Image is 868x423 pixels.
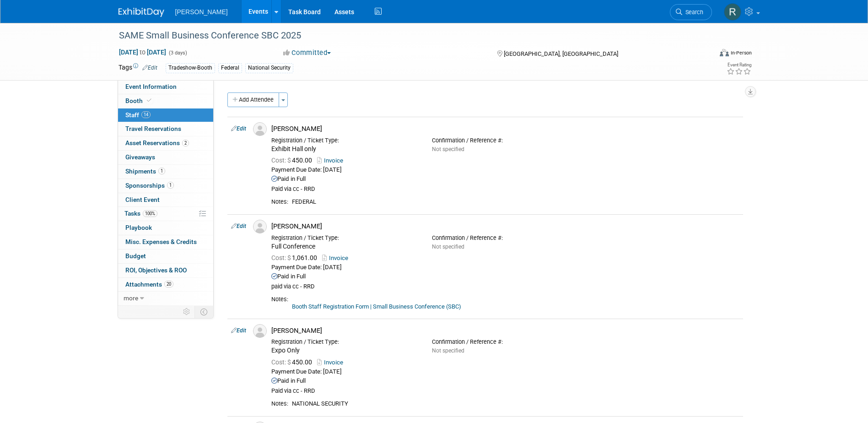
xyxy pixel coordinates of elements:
span: Playbook [125,224,152,231]
a: Edit [231,327,246,334]
a: Misc. Expenses & Credits [118,235,213,249]
div: Registration / Ticket Type: [271,338,418,346]
td: Toggle Event Tabs [194,306,213,318]
div: NATIONAL SECURITY [292,400,739,408]
a: Edit [231,125,246,132]
a: Invoice [317,157,347,164]
div: In-Person [730,49,752,56]
span: Client Event [125,196,160,203]
div: Full Conference [271,243,418,251]
span: [DATE] [DATE] [119,48,167,56]
span: Search [682,9,703,16]
a: Giveaways [118,151,213,164]
span: Shipments [125,168,165,175]
div: Paid in Full [271,175,739,183]
div: Notes: [271,198,288,206]
span: Tasks [124,210,157,217]
a: Edit [231,223,246,229]
a: Sponsorships1 [118,179,213,193]
div: Confirmation / Reference #: [432,137,579,144]
div: Payment Due Date: [DATE] [271,264,739,271]
span: Staff [125,111,151,119]
span: Asset Reservations [125,139,189,146]
span: Booth [125,97,153,104]
div: Expo Only [271,347,418,355]
span: Cost: $ [271,157,292,164]
span: 100% [143,210,157,217]
span: 450.00 [271,157,316,164]
div: [PERSON_NAME] [271,222,739,231]
img: Associate-Profile-5.png [253,220,267,233]
span: 450.00 [271,358,316,366]
div: Confirmation / Reference #: [432,234,579,242]
span: Cost: $ [271,358,292,366]
span: Not specified [432,146,464,152]
span: Attachments [125,281,173,288]
div: Confirmation / Reference #: [432,338,579,346]
div: paid via cc - RRD [271,283,739,291]
div: National Security [245,63,293,73]
div: [PERSON_NAME] [271,326,739,335]
button: Committed [280,48,334,58]
span: Event Information [125,83,177,90]
div: Registration / Ticket Type: [271,137,418,144]
a: Staff14 [118,108,213,122]
a: ROI, Objectives & ROO [118,264,213,277]
span: Not specified [432,244,464,250]
span: ROI, Objectives & ROO [125,266,187,274]
div: Paid in Full [271,273,739,281]
span: 2 [182,140,189,146]
div: Tradeshow-Booth [166,63,215,73]
a: Travel Reservations [118,122,213,136]
div: Paid via cc - RRD [271,185,739,193]
div: Registration / Ticket Type: [271,234,418,242]
div: FEDERAL [292,198,739,206]
div: Paid via cc - RRD [271,387,739,395]
span: Giveaways [125,153,155,161]
div: Federal [218,63,242,73]
td: Tags [119,63,157,73]
td: Personalize Event Tab Strip [179,306,195,318]
div: Payment Due Date: [DATE] [271,368,739,376]
span: to [138,49,147,56]
a: Client Event [118,193,213,207]
a: Event Information [118,80,213,94]
div: Event Format [658,48,752,61]
div: Event Rating [727,63,751,67]
div: Notes: [271,400,288,407]
i: Booth reservation complete [147,98,151,103]
img: ExhibitDay [119,8,164,17]
a: Booth Staff Registration Form | Small Business Conference (SBC) [292,303,461,310]
a: Budget [118,249,213,263]
span: [GEOGRAPHIC_DATA], [GEOGRAPHIC_DATA] [504,50,618,57]
span: Travel Reservations [125,125,181,132]
span: 14 [141,111,151,118]
img: Rebecca Deis [724,3,741,21]
a: Invoice [317,359,347,366]
a: Playbook [118,221,213,235]
span: Sponsorships [125,182,174,189]
span: more [124,294,138,302]
a: Invoice [322,255,352,261]
span: Misc. Expenses & Credits [125,238,197,245]
a: Asset Reservations2 [118,136,213,150]
a: Edit [142,65,157,71]
button: Add Attendee [227,92,279,107]
img: Associate-Profile-5.png [253,324,267,338]
span: (3 days) [168,50,187,56]
span: 20 [164,281,173,287]
span: 1,061.00 [271,254,321,261]
img: Associate-Profile-5.png [253,122,267,136]
a: more [118,292,213,305]
span: Cost: $ [271,254,292,261]
span: Not specified [432,347,464,354]
a: Shipments1 [118,165,213,179]
div: [PERSON_NAME] [271,125,739,133]
a: Tasks100% [118,207,213,221]
a: Booth [118,94,213,108]
div: Exhibit Hall only [271,145,418,153]
div: Paid in Full [271,377,739,385]
img: Format-Inperson.png [720,49,729,56]
div: Payment Due Date: [DATE] [271,166,739,174]
span: 1 [167,182,174,189]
